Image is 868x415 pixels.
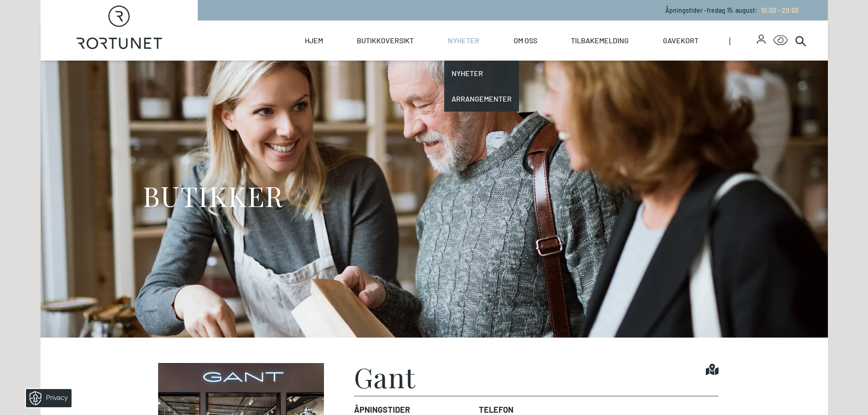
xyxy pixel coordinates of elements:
a: Gavekort [663,20,699,61]
a: Nyheter [444,61,519,86]
a: Om oss [514,20,537,61]
div: © Mappedin [757,201,780,206]
a: Nyheter [448,20,479,61]
h1: Gant [354,363,416,390]
a: Butikkoversikt [357,20,414,61]
span: | [729,20,757,61]
a: Tilbakemelding [571,20,629,61]
button: Open Accessibility Menu [773,33,788,48]
span: 10:00 - 20:00 [761,6,799,14]
details: Attribution [755,200,787,207]
iframe: Manage Preferences [9,386,83,410]
a: 10:00 - 20:00 [757,6,799,14]
h1: BUTIKKER [143,179,283,213]
a: Hjem [305,20,323,61]
a: Arrangementer [444,86,519,112]
p: Åpningstider - fredag 15. august : [665,5,799,15]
